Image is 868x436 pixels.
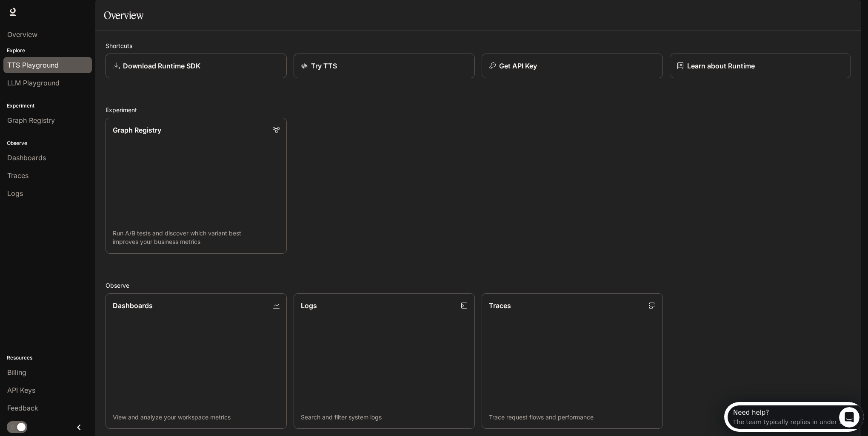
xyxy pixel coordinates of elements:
[106,118,287,254] a: Graph RegistryRun A/B tests and discover which variant best improves your business metrics
[106,293,287,429] a: DashboardsView and analyze your workspace metrics
[3,3,147,27] div: Open Intercom Messenger
[123,61,200,71] p: Download Runtime SDK
[113,300,153,311] p: Dashboards
[670,54,851,78] a: Learn about Runtime
[113,125,161,135] p: Graph Registry
[839,407,859,428] iframe: Intercom live chat
[499,61,537,71] p: Get API Key
[294,293,475,429] a: LogsSearch and filter system logs
[489,300,511,311] p: Traces
[482,54,663,78] button: Get API Key
[106,41,851,50] h2: Shortcuts
[311,61,337,71] p: Try TTS
[9,7,122,14] div: Need help?
[106,281,851,290] h2: Observe
[301,413,468,422] p: Search and filter system logs
[113,229,280,246] p: Run A/B tests and discover which variant best improves your business metrics
[482,293,663,429] a: TracesTrace request flows and performance
[106,54,287,78] a: Download Runtime SDK
[113,413,280,422] p: View and analyze your workspace metrics
[9,14,122,23] div: The team typically replies in under 1h
[301,300,317,311] p: Logs
[106,105,851,114] h2: Experiment
[687,61,755,71] p: Learn about Runtime
[724,402,864,432] iframe: Intercom live chat discovery launcher
[104,7,143,24] h1: Overview
[489,413,656,422] p: Trace request flows and performance
[294,54,475,78] a: Try TTS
